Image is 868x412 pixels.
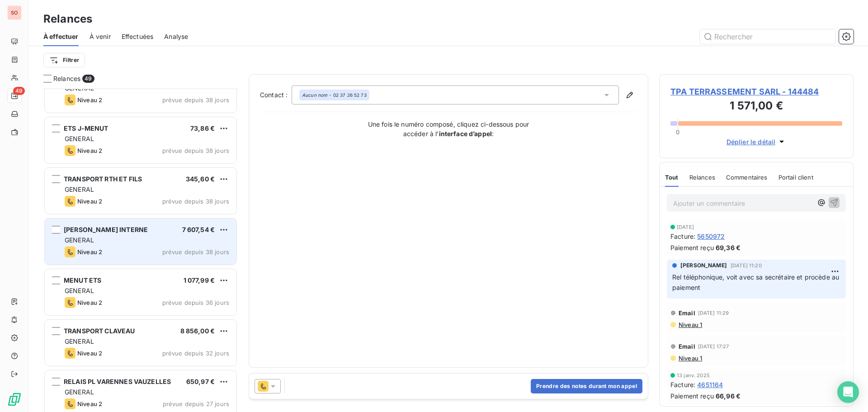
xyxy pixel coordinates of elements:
[65,135,94,142] span: GENERAL
[186,378,215,385] span: 650,97 €
[184,276,215,284] span: 1 077,99 €
[726,174,768,181] span: Commentaires
[65,287,94,294] span: GENERAL
[65,236,94,244] span: GENERAL
[163,400,229,407] span: prévue depuis 27 jours
[724,137,789,147] button: Déplier le détail
[670,232,695,241] span: Facture :
[162,198,229,205] span: prévue depuis 38 jours
[726,137,776,147] span: Déplier le détail
[162,147,229,154] span: prévue depuis 38 jours
[180,327,215,335] span: 8 856,00 €
[77,147,102,154] span: Niveau 2
[680,261,727,270] span: [PERSON_NAME]
[698,344,729,349] span: [DATE] 17:27
[190,124,215,132] span: 73,86 €
[778,174,813,181] span: Portail client
[43,53,85,67] button: Filtrer
[676,128,679,136] span: 0
[678,321,702,328] span: Niveau 1
[677,373,710,378] span: 13 janv. 2025
[43,32,79,41] span: À effectuer
[697,380,723,389] span: 4651164
[162,350,229,357] span: prévue depuis 32 jours
[65,388,94,396] span: GENERAL
[82,75,94,83] span: 49
[64,327,135,335] span: TRANSPORT CLAVEAU
[64,175,142,183] span: TRANSPORT RTH ET FILS
[677,224,694,230] span: [DATE]
[64,124,108,132] span: ETS J-MENUT
[182,226,215,233] span: 7 607,54 €
[358,119,539,138] p: Une fois le numéro composé, cliquez ci-dessous pour accéder à l’ :
[670,98,842,116] h3: 1 571,00 €
[164,32,188,41] span: Analyse
[65,185,94,193] span: GENERAL
[302,92,367,98] div: - 02 37 26 52 73
[43,89,238,412] div: grid
[64,276,101,284] span: MENUT ETS
[122,32,154,41] span: Effectuées
[670,391,714,401] span: Paiement reçu
[716,243,741,252] span: 69,36 €
[13,87,25,95] span: 49
[439,130,492,137] strong: interface d’appel
[162,299,229,306] span: prévue depuis 36 jours
[837,381,859,403] div: Open Intercom Messenger
[731,263,762,268] span: [DATE] 11:20
[665,174,679,181] span: Tout
[77,350,102,357] span: Niveau 2
[697,232,725,241] span: 5650972
[162,96,229,104] span: prévue depuis 38 jours
[716,391,741,401] span: 66,96 €
[90,32,111,41] span: À venir
[672,273,841,291] span: Rel téléphonique, voit avec sa secrétaire et procède au paiement
[7,392,22,407] img: Logo LeanPay
[670,85,842,98] span: TPA TERRASSEMENT SARL - 144484
[65,337,94,345] span: GENERAL
[77,96,102,104] span: Niveau 2
[162,248,229,256] span: prévue depuis 38 jours
[679,309,695,317] span: Email
[670,243,714,252] span: Paiement reçu
[302,92,327,98] em: Aucun nom
[689,174,715,181] span: Relances
[77,299,102,306] span: Niveau 2
[678,355,702,362] span: Niveau 1
[698,310,729,316] span: [DATE] 11:29
[260,90,292,99] label: Contact :
[700,29,835,44] input: Rechercher
[53,74,80,83] span: Relances
[679,343,695,350] span: Email
[77,248,102,256] span: Niveau 2
[64,226,148,233] span: [PERSON_NAME] INTERNE
[64,378,171,385] span: RELAIS PL VARENNES VAUZELLES
[77,400,102,407] span: Niveau 2
[77,198,102,205] span: Niveau 2
[186,175,215,183] span: 345,60 €
[670,380,695,389] span: Facture :
[43,11,92,27] h3: Relances
[531,379,642,393] button: Prendre des notes durant mon appel
[7,5,22,20] div: SO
